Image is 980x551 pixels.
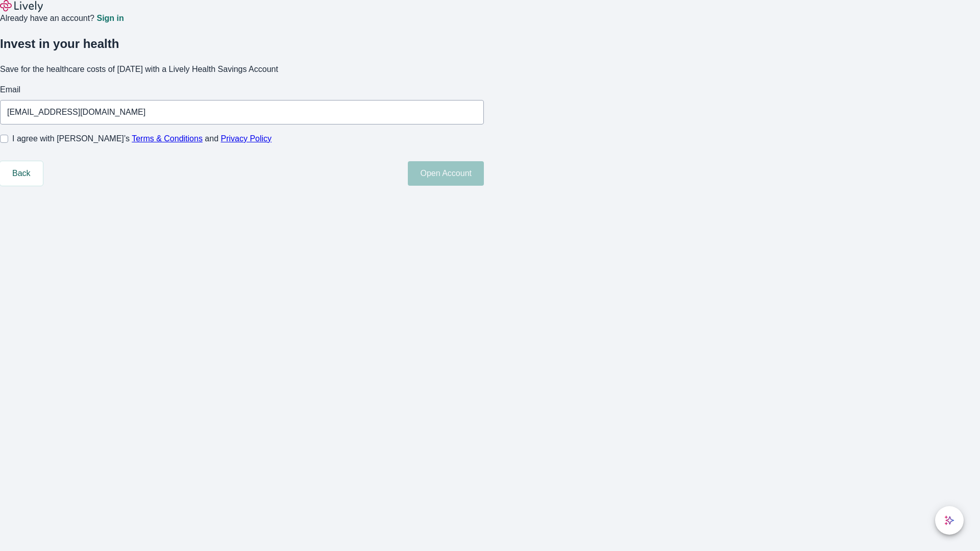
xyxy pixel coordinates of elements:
a: Terms & Conditions [132,134,203,143]
a: Sign in [96,14,124,22]
button: chat [935,506,964,535]
svg: Lively AI Assistant [944,515,954,525]
span: I agree with [PERSON_NAME]’s and [12,133,272,145]
a: Privacy Policy [221,134,272,143]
